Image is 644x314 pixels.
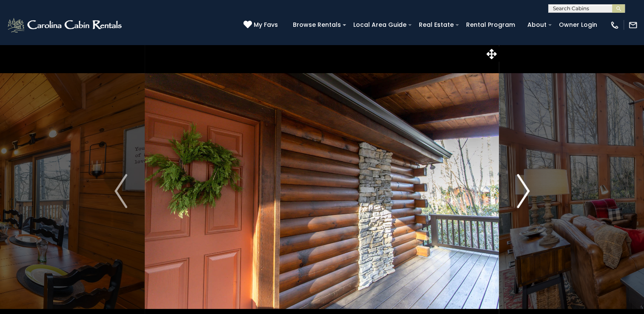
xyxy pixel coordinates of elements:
a: Browse Rentals [289,18,345,31]
a: Real Estate [415,18,458,31]
img: arrow [517,174,530,208]
img: mail-regular-white.png [628,20,638,30]
a: Owner Login [555,18,601,31]
img: arrow [114,174,127,208]
a: Rental Program [462,18,519,31]
img: phone-regular-white.png [610,20,619,30]
img: White-1-2.png [6,17,124,34]
a: Local Area Guide [349,18,411,31]
span: My Favs [254,20,278,29]
a: My Favs [243,20,280,30]
a: About [523,18,551,31]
